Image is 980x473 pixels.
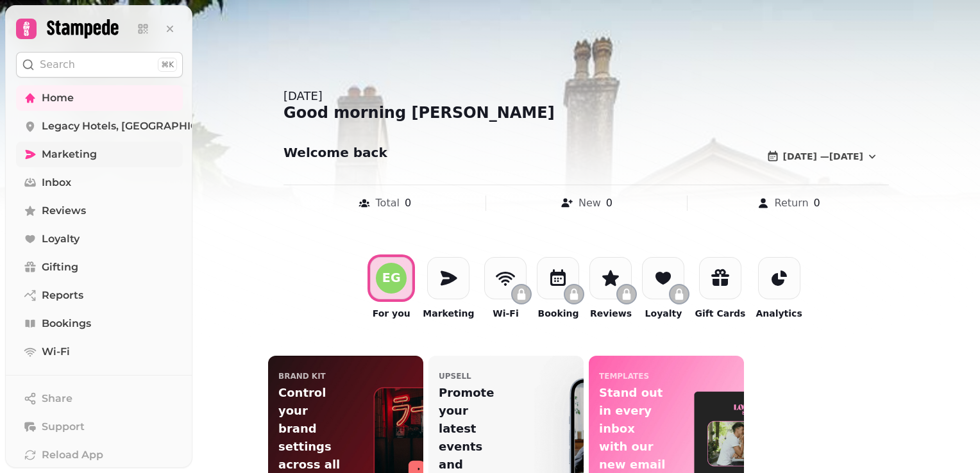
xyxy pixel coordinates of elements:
span: Reports [42,288,83,303]
div: ⌘K [158,58,177,72]
p: Loyalty [645,307,682,320]
p: Wi-Fi [493,307,518,320]
button: [DATE] —[DATE] [756,144,889,169]
span: Wi-Fi [42,344,70,360]
span: [DATE] — [DATE] [783,152,863,161]
p: Marketing [423,307,474,320]
a: Marketing [16,142,183,167]
p: Booking [537,307,579,320]
a: Loyalty [16,226,183,252]
span: Reload App [42,447,103,463]
span: Support [42,419,85,435]
a: Wi-Fi [16,339,183,365]
button: Share [16,386,183,411]
p: templates [599,371,649,381]
p: upsell [439,371,471,381]
a: Legacy Hotels, [GEOGRAPHIC_DATA] - 83654 [16,113,183,139]
button: Support [16,414,183,440]
span: Share [42,391,72,406]
h2: Welcome back [283,144,530,162]
a: Home [16,85,183,111]
p: Brand Kit [278,371,326,381]
span: Bookings [42,316,91,331]
span: Loyalty [42,231,80,247]
div: E G [382,272,401,284]
a: Inbox [16,170,183,195]
p: Search [40,57,75,72]
span: Inbox [42,175,71,190]
p: Reviews [590,307,632,320]
a: Bookings [16,311,183,336]
div: [DATE] [283,87,889,105]
div: Good morning [PERSON_NAME] [283,103,889,123]
span: Reviews [42,203,86,219]
button: Reload App [16,442,183,468]
span: Home [42,90,74,106]
button: Search⌘K [16,52,183,78]
span: Legacy Hotels, [GEOGRAPHIC_DATA] - 83654 [42,119,276,134]
p: Analytics [756,307,802,320]
span: Gifting [42,260,78,275]
a: Reports [16,283,183,308]
p: For you [373,307,410,320]
a: Gifting [16,254,183,280]
p: Gift Cards [695,307,745,320]
a: Reviews [16,198,183,224]
span: Marketing [42,147,97,162]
